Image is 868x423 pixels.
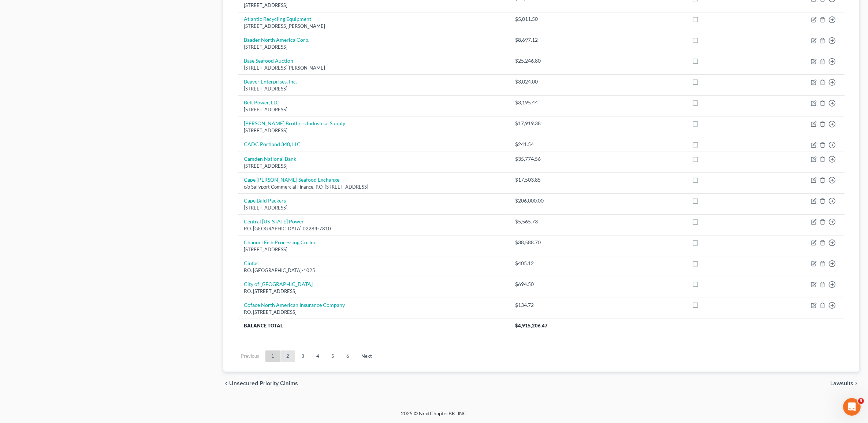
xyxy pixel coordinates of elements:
div: $5,011.50 [515,15,584,23]
a: 5 [325,350,340,362]
a: Atlantic Recycling Equipment [244,16,311,22]
div: [STREET_ADDRESS] [244,44,504,51]
button: Lawsuits chevron_right [830,381,859,386]
a: Cape Bald Packers [244,197,286,204]
a: [PERSON_NAME] Brothers Industrial Supply [244,120,345,126]
div: $241.54 [515,141,584,148]
div: [STREET_ADDRESS] [244,2,504,9]
button: chevron_left Unsecured Priority Claims [223,381,298,386]
a: Channel Fish Processing Co. Inc. [244,239,317,245]
a: Camden National Bank [244,156,296,162]
div: [STREET_ADDRESS][PERSON_NAME] [244,23,504,30]
div: $134.72 [515,301,584,309]
div: P.O. [STREET_ADDRESS] [244,288,504,295]
div: [STREET_ADDRESS], [244,204,504,211]
div: [STREET_ADDRESS] [244,85,504,92]
div: $17,503.85 [515,176,584,183]
div: $38,588.70 [515,239,584,246]
a: City of [GEOGRAPHIC_DATA] [244,281,313,287]
a: 1 [265,350,280,362]
div: P.O. [GEOGRAPHIC_DATA] 02284-7810 [244,225,504,232]
div: 2025 © NextChapterBK, INC [226,410,643,423]
div: $17,919.38 [515,120,584,127]
div: $694.50 [515,281,584,288]
div: P.O. [GEOGRAPHIC_DATA]-1025 [244,267,504,274]
span: Lawsuits [830,381,853,386]
a: 6 [340,350,355,362]
div: c/o Sallyport Commercial Finance, P.O. [STREET_ADDRESS] [244,183,504,190]
i: chevron_left [223,381,229,386]
span: Unsecured Priority Claims [229,381,298,386]
div: $3,024.00 [515,78,584,85]
a: Base Seafood Auction [244,57,293,64]
a: Cintas [244,260,258,266]
a: Beaver Enterprises, Inc. [244,78,297,85]
a: Belt Power, LLC [244,99,279,105]
a: 3 [295,350,310,362]
a: Cape [PERSON_NAME] Seafood Exchange [244,177,339,183]
a: CADC Portland 340, LLC [244,141,301,147]
div: $25,246.80 [515,57,584,64]
div: P.O. [STREET_ADDRESS] [244,309,504,316]
div: [STREET_ADDRESS][PERSON_NAME] [244,64,504,71]
span: 3 [858,398,864,404]
div: [STREET_ADDRESS] [244,127,504,134]
div: [STREET_ADDRESS] [244,163,504,170]
a: Baader North America Corp. [244,37,309,43]
th: Balance Total [238,319,510,332]
a: 4 [310,350,325,362]
a: 2 [280,350,295,362]
div: $5,565.73 [515,218,584,225]
i: chevron_right [853,381,859,386]
span: $4,915,206.47 [515,323,548,329]
div: $405.12 [515,260,584,267]
div: $8,697.12 [515,36,584,44]
a: Next [355,350,378,362]
iframe: Intercom live chat [843,398,861,416]
a: Coface North American Insurance Company [244,302,345,308]
div: [STREET_ADDRESS] [244,246,504,253]
div: $3,195.44 [515,99,584,106]
div: $35,774.56 [515,155,584,163]
div: [STREET_ADDRESS] [244,106,504,113]
div: $206,000.00 [515,197,584,204]
a: Central [US_STATE] Power [244,218,304,225]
